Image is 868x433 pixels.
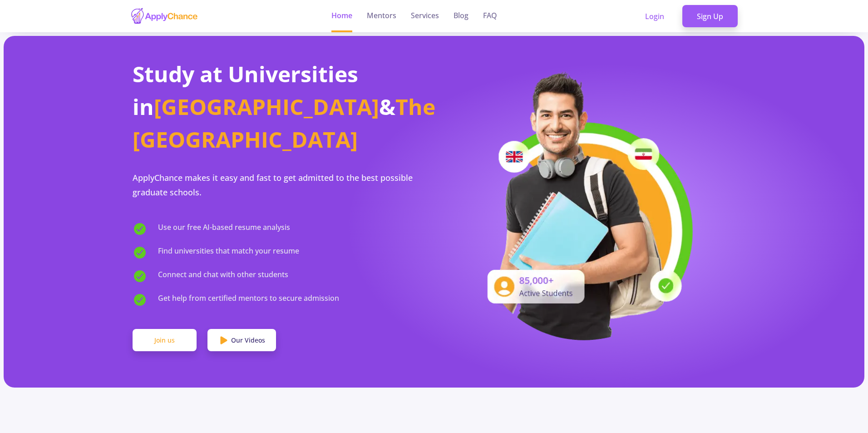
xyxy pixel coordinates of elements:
span: Our Videos [231,335,265,345]
span: ApplyChance makes it easy and fast to get admitted to the best possible graduate schools. [133,172,413,198]
a: Sign Up [682,5,738,28]
span: Find universities that match your resume [158,245,299,260]
img: applicant [473,69,696,340]
span: Use our free AI-based resume analysis [158,222,290,236]
span: & [379,92,395,121]
span: Get help from certified mentors to secure admission [158,293,339,307]
a: Join us [133,329,197,352]
img: applychance logo [130,7,198,25]
span: Study at Universities in [133,59,358,121]
a: Login [631,5,679,28]
span: Connect and chat with other students [158,269,288,284]
span: [GEOGRAPHIC_DATA] [154,92,379,121]
a: Our Videos [207,329,276,352]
